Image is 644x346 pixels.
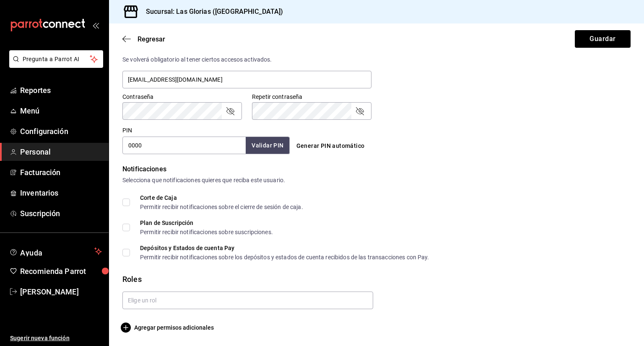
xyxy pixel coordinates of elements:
label: PIN [122,127,132,133]
div: Permitir recibir notificaciones sobre los depósitos y estados de cuenta recibidos de las transacc... [140,254,429,260]
span: Pregunta a Parrot AI [23,55,90,64]
span: Menú [20,105,102,116]
span: [PERSON_NAME] [20,286,102,297]
div: Roles [122,274,631,285]
div: Selecciona que notificaciones quieres que reciba este usuario. [122,176,631,185]
h3: Sucursal: Las Glorias ([GEOGRAPHIC_DATA]) [139,7,283,17]
span: Regresar [138,35,165,43]
button: Guardar [575,30,631,48]
span: Reportes [20,85,102,96]
div: Permitir recibir notificaciones sobre suscripciones. [140,229,273,235]
span: Suscripción [20,208,102,219]
button: passwordField [225,106,235,116]
button: open_drawer_menu [92,22,99,28]
span: Sugerir nueva función [10,334,102,343]
input: Elige un rol [122,292,373,309]
div: Depósitos y Estados de cuenta Pay [140,245,429,251]
span: Ayuda [20,246,91,256]
div: Plan de Suscripción [140,220,273,226]
button: passwordField [355,106,365,116]
span: Facturación [20,167,102,178]
input: 3 a 6 dígitos [122,137,246,154]
a: Pregunta a Parrot AI [6,61,103,70]
div: Notificaciones [122,164,631,174]
button: Regresar [122,35,165,43]
span: Personal [20,146,102,158]
button: Pregunta a Parrot AI [9,50,103,68]
div: Corte de Caja [140,195,303,201]
label: Contraseña [122,94,242,100]
span: Inventarios [20,187,102,199]
span: Configuración [20,126,102,137]
button: Validar PIN [246,137,289,154]
button: Generar PIN automático [293,138,368,154]
label: Repetir contraseña [252,94,371,100]
div: Se volverá obligatorio al tener ciertos accesos activados. [122,55,371,64]
span: Recomienda Parrot [20,266,102,277]
div: Permitir recibir notificaciones sobre el cierre de sesión de caja. [140,204,303,210]
button: Agregar permisos adicionales [122,323,214,333]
